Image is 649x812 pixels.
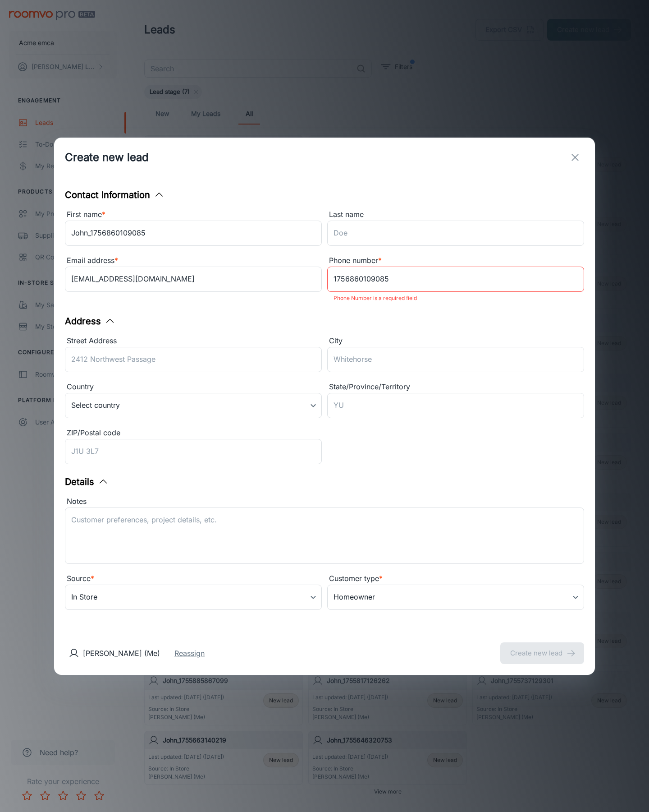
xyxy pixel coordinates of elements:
div: Email address [65,255,322,267]
input: J1U 3L7 [65,439,322,464]
input: myname@example.com [65,267,322,292]
h1: Create new lead [65,149,149,166]
div: Homeowner [327,585,584,610]
button: exit [566,148,584,166]
input: John [65,221,322,246]
input: YU [327,393,584,418]
div: Last name [327,209,584,221]
div: City [327,335,584,347]
button: Address [65,314,115,328]
button: Details [65,475,109,489]
input: +1 439-123-4567 [327,267,584,292]
div: Street Address [65,335,322,347]
div: First name [65,209,322,221]
div: State/Province/Territory [327,381,584,393]
div: Select country [65,393,322,418]
input: Whitehorse [327,347,584,372]
div: Source [65,573,322,585]
div: Notes [65,496,584,507]
button: Reassign [174,648,205,659]
p: [PERSON_NAME] (Me) [83,648,160,659]
div: Country [65,381,322,393]
div: In Store [65,585,322,610]
input: Doe [327,221,584,246]
div: Phone number [327,255,584,267]
p: Phone Number is a required field [334,293,578,304]
button: Contact Information [65,188,165,202]
div: Customer type [327,573,584,585]
input: 2412 Northwest Passage [65,347,322,372]
div: ZIP/Postal code [65,427,322,439]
